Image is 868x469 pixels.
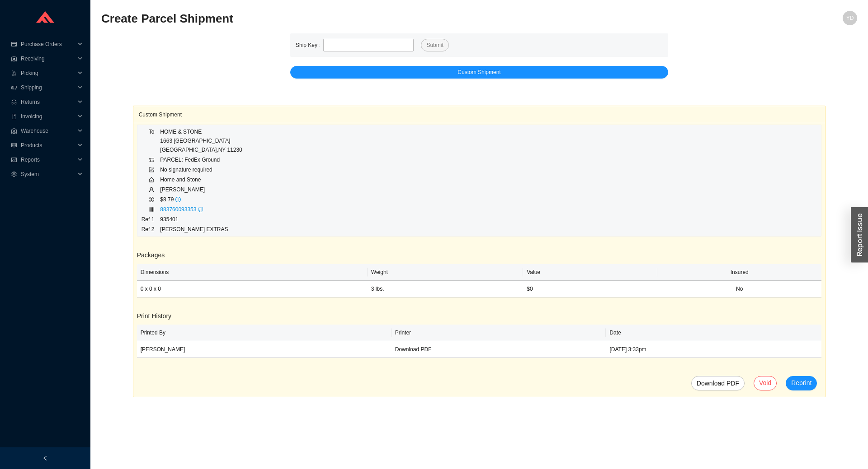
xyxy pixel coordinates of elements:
[11,42,17,47] span: credit-card
[141,214,160,224] td: Ref 1
[21,95,75,109] span: Returns
[137,311,822,321] h3: Print History
[21,167,75,181] span: System
[846,11,854,25] span: YD
[21,51,75,66] span: Receiving
[141,127,160,155] td: To
[368,264,523,281] th: Weight
[149,197,154,202] span: dollar
[21,124,75,138] span: Warehouse
[421,39,448,51] button: Submit
[368,281,523,297] td: 3 lbs.
[21,37,75,51] span: Purchase Orders
[160,224,242,234] td: [PERSON_NAME] EXTRAS
[11,143,17,148] span: read
[149,207,154,212] span: barcode
[11,172,17,177] span: setting
[160,206,196,213] a: 883760093353
[141,224,160,234] td: Ref 2
[523,264,657,281] th: Value
[160,165,242,175] td: No signature required
[160,175,242,185] td: Home and Stone
[697,376,739,390] span: Download PDF
[290,66,668,79] button: Custom Shipment
[139,106,820,123] div: Custom Shipment
[606,325,821,341] th: Date
[160,127,242,154] div: HOME & STONE 1663 [GEOGRAPHIC_DATA] [GEOGRAPHIC_DATA] , NY 11230
[149,187,154,192] span: user
[160,185,242,195] td: [PERSON_NAME]
[198,205,203,214] div: Copy
[175,197,181,202] span: info-circle
[392,325,606,341] th: Printer
[21,138,75,153] span: Products
[21,80,75,95] span: Shipping
[137,325,392,341] th: Printed By
[42,455,48,461] span: left
[458,68,500,77] span: Custom Shipment
[392,341,606,358] td: Download PDF
[11,99,17,105] span: customer-service
[101,11,668,27] h2: Create Parcel Shipment
[657,264,821,281] th: Insured
[149,177,154,182] span: home
[11,157,17,163] span: fund
[160,155,242,165] td: PARCEL: FedEx Ground
[691,376,745,390] a: Download PDF
[296,39,323,51] label: Ship Key
[21,109,75,124] span: Invoicing
[791,378,811,388] span: Reprint
[137,341,392,358] td: [PERSON_NAME]
[606,341,821,358] td: [DATE] 3:33pm
[137,250,822,260] h3: Packages
[754,376,777,390] button: Void
[657,281,821,297] td: No
[160,214,242,224] td: 935401
[523,281,657,297] td: $0
[11,114,17,119] span: book
[759,378,771,388] span: Void
[160,195,242,204] td: $8.79
[198,207,203,212] span: copy
[137,281,368,297] td: 0 x 0 x 0
[137,264,368,281] th: Dimensions
[149,167,154,172] span: form
[786,376,817,390] button: Reprint
[21,153,75,167] span: Reports
[21,66,75,80] span: Picking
